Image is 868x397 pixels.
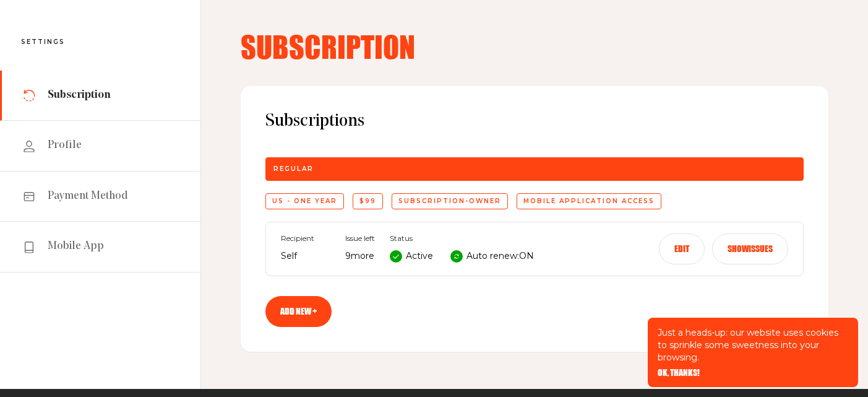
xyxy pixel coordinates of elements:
span: Recipient [281,234,330,243]
div: subscription-owner [392,193,508,209]
span: Profile [48,138,82,153]
span: Payment Method [48,189,128,204]
button: OK, THANKS! [658,369,700,377]
span: Status [390,234,534,243]
button: Showissues [712,233,788,264]
p: Auto renew: ON [466,249,534,264]
div: Mobile application access [517,193,661,209]
div: Regular [265,157,804,181]
span: Subscriptions [265,111,804,133]
div: $99 [353,193,383,209]
p: Active [406,249,433,264]
span: Subscription [48,88,111,103]
h4: Subscription [241,32,828,61]
span: Mobile App [48,239,104,254]
span: Issue left [345,234,375,243]
p: Self [281,249,330,264]
p: Just a heads-up: our website uses cookies to sprinkle some sweetness into your browsing. [658,326,848,364]
p: 9 more [345,249,375,264]
div: US - One Year [265,193,344,209]
a: Add new + [265,296,332,327]
button: Edit [659,233,705,264]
